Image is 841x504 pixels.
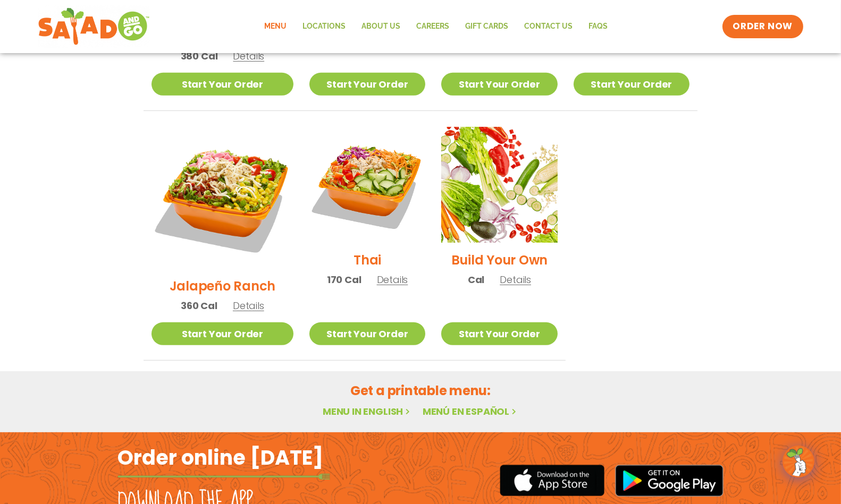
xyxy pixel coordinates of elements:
img: fork [117,474,330,480]
nav: Menu [256,14,616,39]
img: appstore [500,463,604,498]
span: Details [500,273,531,286]
a: Start Your Order [309,73,425,96]
h2: Jalapeño Ranch [170,277,276,295]
img: Product photo for Jalapeño Ranch Salad [152,127,293,269]
span: ORDER NOW [733,20,793,33]
span: Details [233,299,264,312]
a: Start Your Order [152,322,293,345]
span: Details [377,273,408,286]
span: 170 Cal [327,272,361,287]
span: 360 Cal [181,298,217,313]
a: Start Your Order [441,73,557,96]
a: Start Your Order [152,73,293,96]
a: Locations [295,14,354,39]
a: Start Your Order [574,73,689,96]
h2: Get a printable menu: [144,381,697,400]
a: Menu [256,14,295,39]
a: ORDER NOW [722,15,803,38]
h2: Thai [354,251,381,269]
img: new-SAG-logo-768×292 [38,5,150,48]
img: google_play [615,465,724,497]
img: wpChatIcon [784,447,813,476]
img: Product photo for Build Your Own [441,127,557,243]
a: FAQs [581,14,616,39]
span: Cal [468,272,484,287]
span: Details [233,49,264,63]
a: Menú en español [423,405,518,418]
span: 380 Cal [181,49,218,63]
a: Menu in English [323,405,412,418]
a: Careers [408,14,457,39]
a: GIFT CARDS [457,14,516,39]
h2: Build Your Own [451,251,548,269]
a: About Us [354,14,408,39]
a: Contact Us [516,14,581,39]
h2: Order online [DATE] [117,445,323,471]
a: Start Your Order [441,322,557,345]
img: Product photo for Thai Salad [309,127,425,243]
a: Start Your Order [309,322,425,345]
